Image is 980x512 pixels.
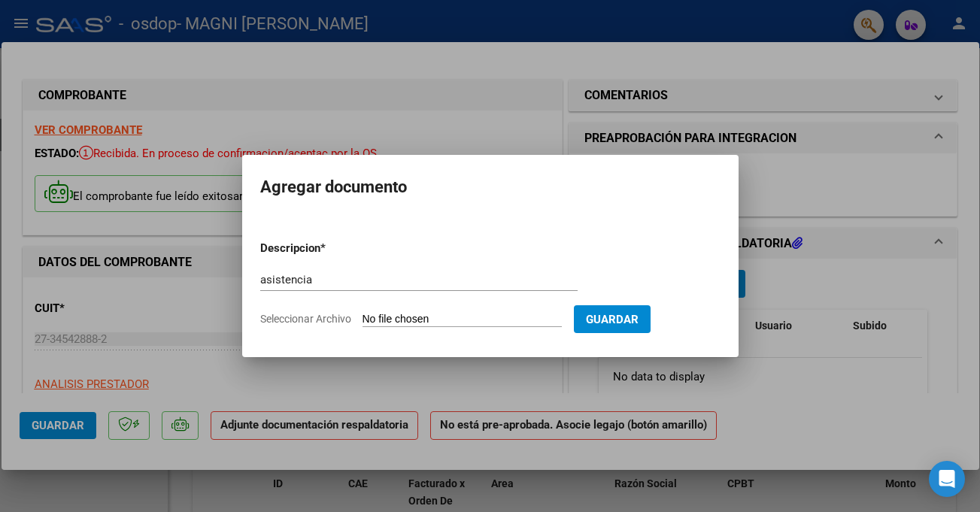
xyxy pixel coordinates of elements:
[929,461,965,497] div: Open Intercom Messenger
[586,313,639,326] span: Guardar
[260,240,399,257] p: Descripcion
[574,305,651,333] button: Guardar
[260,313,351,325] span: Seleccionar Archivo
[260,173,721,201] h2: Agregar documento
